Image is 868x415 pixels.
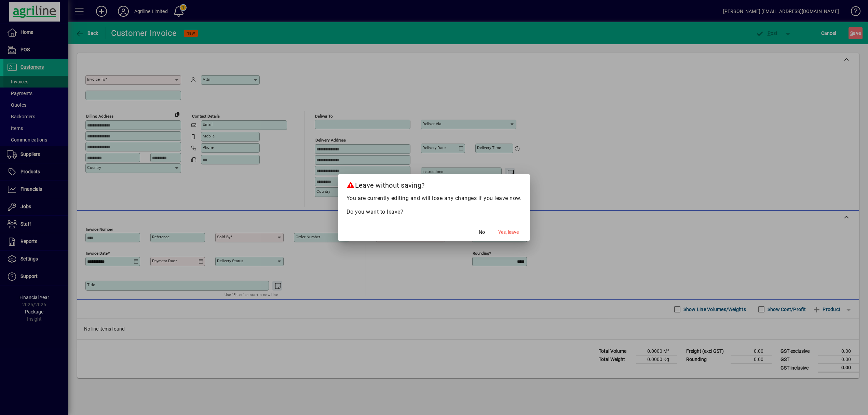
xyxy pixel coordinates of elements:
p: Do you want to leave? [347,208,522,216]
p: You are currently editing and will lose any changes if you leave now. [347,194,522,202]
button: Yes, leave [496,226,521,238]
button: No [471,226,493,238]
span: Yes, leave [498,229,519,236]
h2: Leave without saving? [338,174,530,194]
span: No [479,229,485,236]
